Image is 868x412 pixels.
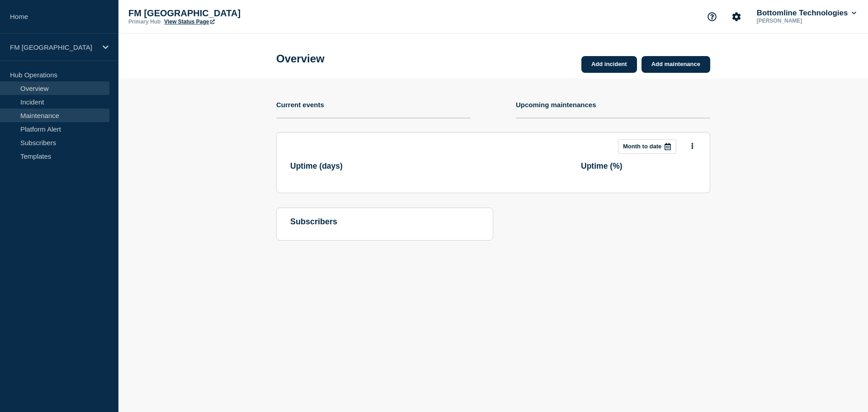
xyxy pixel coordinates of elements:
p: FM [GEOGRAPHIC_DATA] [10,43,97,51]
h4: Upcoming maintenances [516,101,596,109]
p: Primary Hub [128,19,160,25]
button: Bottomline Technologies [755,9,858,18]
h3: Uptime ( days ) [290,161,343,171]
button: Month to date [618,139,676,154]
a: View Status Page [164,19,214,25]
h4: subscribers [290,217,479,227]
p: [PERSON_NAME] [755,18,849,24]
a: Add incident [581,56,637,73]
a: Add maintenance [642,56,710,73]
p: FM [GEOGRAPHIC_DATA] [128,8,309,19]
button: Support [703,7,722,26]
button: Account settings [727,7,746,26]
h1: Overview [276,52,325,65]
h4: Current events [276,101,324,109]
p: Month to date [623,143,661,150]
h3: Uptime ( % ) [581,161,623,171]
